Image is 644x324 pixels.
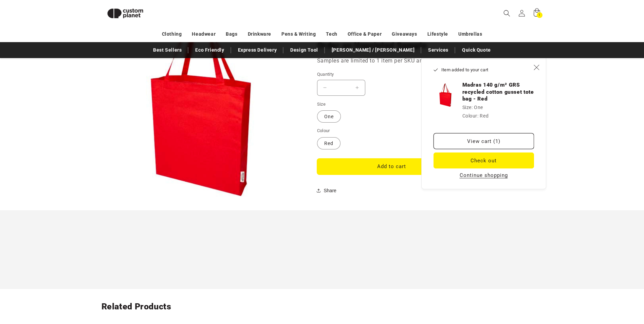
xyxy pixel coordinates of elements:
summary: Search [499,6,514,21]
a: Express Delivery [235,44,280,56]
a: Office & Paper [348,28,382,40]
button: Close [529,60,544,75]
dd: One [474,105,483,110]
a: Lifestyle [427,28,448,40]
h2: Item added to your cart [434,67,529,73]
a: Clothing [162,28,182,40]
button: Share [317,183,338,198]
button: Continue shopping [458,172,510,179]
a: Quick Quote [459,44,494,56]
label: Quantity [317,71,466,78]
legend: Size [317,101,327,108]
img: Custom Planet [102,3,149,24]
h3: Madras 140 g/m² GRS recycled cotton gusset tote bag - Red [462,82,534,102]
a: Headwear [192,28,216,40]
a: Design Tool [287,44,321,56]
a: Drinkware [248,28,271,40]
iframe: Chat Widget [531,251,644,324]
p: Samples are limited to 1 item per SKU and are unreturnable. [317,56,521,66]
dd: Red [480,113,489,119]
a: Eco Friendly [192,44,227,56]
h2: Related Products [102,301,543,312]
a: Umbrellas [458,28,482,40]
a: Giveaways [392,28,417,40]
dt: Size: [462,105,473,110]
a: Services [425,44,452,56]
label: Red [317,137,341,149]
a: [PERSON_NAME] / [PERSON_NAME] [328,44,418,56]
a: View cart (1) [434,133,534,149]
legend: Colour [317,127,331,134]
a: Best Sellers [150,44,185,56]
dt: Colour: [462,113,479,119]
a: Tech [326,28,337,40]
img: Madras 140 g/m² GRS recycled cotton gusset tote bag [434,83,457,107]
button: Add to cart [317,159,466,175]
div: Item added to your cart [421,58,546,189]
label: One [317,110,341,123]
a: Pens & Writing [281,28,316,40]
a: Bags [226,28,237,40]
button: Check out [434,152,534,168]
span: 1 [538,12,540,18]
